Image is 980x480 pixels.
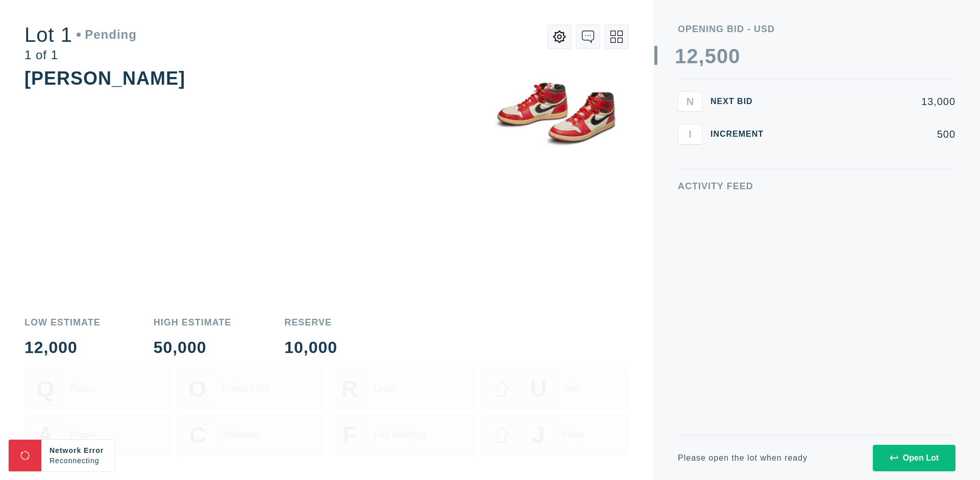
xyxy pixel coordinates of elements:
[780,96,955,107] div: 13,000
[710,130,772,138] div: Increment
[77,29,137,41] div: Pending
[24,68,185,89] div: [PERSON_NAME]
[780,129,955,139] div: 500
[699,46,705,250] div: ,
[687,46,698,66] div: 2
[873,445,955,471] button: Open Lot
[890,453,939,463] div: Open Lot
[678,182,955,191] div: Activity Feed
[705,46,717,66] div: 5
[284,318,337,327] div: Reserve
[710,97,772,106] div: Next Bid
[154,339,232,356] div: 50,000
[24,49,137,61] div: 1 of 1
[154,318,232,327] div: High Estimate
[728,46,740,66] div: 0
[50,456,107,466] div: Reconnecting
[24,339,101,356] div: 12,000
[50,445,107,456] div: Network Error
[689,128,692,140] span: I
[675,46,687,66] div: 1
[678,24,955,34] div: Opening bid - USD
[687,95,694,107] span: N
[678,454,807,462] div: Please open the lot when ready
[717,46,728,66] div: 0
[284,339,337,356] div: 10,000
[678,91,702,112] button: N
[678,124,702,144] button: I
[24,24,137,45] div: Lot 1
[24,318,101,327] div: Low Estimate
